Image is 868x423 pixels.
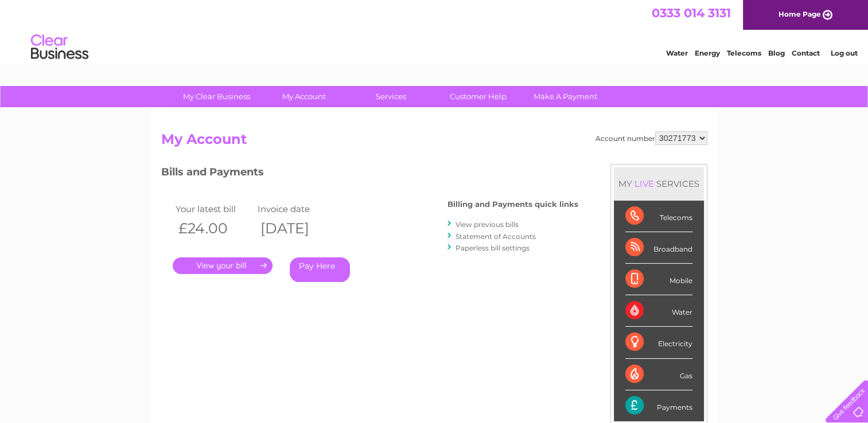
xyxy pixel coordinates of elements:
[830,49,857,57] a: Log out
[625,390,692,421] div: Payments
[768,49,785,57] a: Blog
[456,244,530,252] a: Paperless bill settings
[256,86,351,107] a: My Account
[431,86,526,107] a: Customer Help
[255,201,337,217] td: Invoice date
[792,49,820,57] a: Contact
[456,220,519,229] a: View previous bills
[161,131,707,153] h2: My Account
[447,200,578,209] h4: Billing and Payments quick links
[173,201,255,217] td: Your latest bill
[30,30,89,65] img: logo.png
[625,327,692,358] div: Electricity
[666,49,688,57] a: Water
[625,359,692,390] div: Gas
[164,6,706,56] div: Clear Business is a trading name of Verastar Limited (registered in [GEOGRAPHIC_DATA] No. 3667643...
[290,257,350,282] a: Pay Here
[625,201,692,232] div: Telecoms
[652,6,731,20] a: 0333 014 3131
[173,257,273,274] a: .
[625,295,692,327] div: Water
[625,232,692,264] div: Broadband
[456,232,536,241] a: Statement of Accounts
[255,217,337,240] th: [DATE]
[727,49,761,57] a: Telecoms
[614,167,704,200] div: MY SERVICES
[169,86,264,107] a: My Clear Business
[161,164,578,184] h3: Bills and Payments
[695,49,720,57] a: Energy
[632,178,656,189] div: LIVE
[173,217,255,240] th: £24.00
[344,86,438,107] a: Services
[595,131,707,145] div: Account number
[625,264,692,295] div: Mobile
[518,86,613,107] a: Make A Payment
